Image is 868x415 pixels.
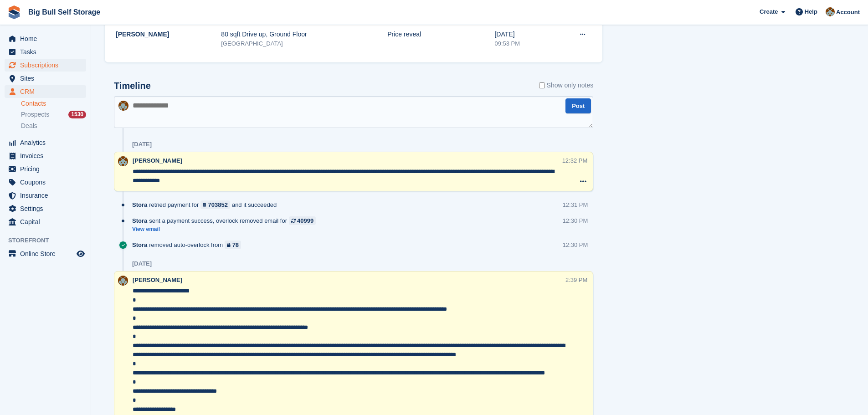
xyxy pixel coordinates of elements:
[132,225,320,233] a: View email
[75,248,86,259] a: Preview store
[20,149,75,162] span: Invoices
[563,216,588,225] div: 12:30 PM
[20,176,75,189] span: Coupons
[563,241,588,249] div: 12:30 PM
[20,85,75,98] span: CRM
[5,72,86,85] a: menu
[132,141,152,148] div: [DATE]
[5,85,86,98] a: menu
[132,200,281,209] div: retried payment for and it succeeded
[563,200,588,209] div: 12:31 PM
[20,32,75,45] span: Home
[20,72,75,85] span: Sites
[5,215,86,228] a: menu
[21,99,86,108] a: Contacts
[5,247,86,260] a: menu
[132,216,320,225] div: sent a payment success, overlock removed email for
[21,121,86,131] a: Deals
[133,277,182,283] span: [PERSON_NAME]
[5,59,86,72] a: menu
[565,98,591,113] button: Post
[494,30,556,39] div: [DATE]
[5,32,86,45] a: menu
[132,200,147,209] span: Stora
[20,202,75,215] span: Settings
[826,7,835,16] img: Mike Llewellen Palmer
[289,216,316,225] a: 40999
[221,39,387,48] div: [GEOGRAPHIC_DATA]
[805,7,817,16] span: Help
[132,241,246,249] div: removed auto-overlock from
[132,216,147,225] span: Stora
[5,202,86,215] a: menu
[5,163,86,175] a: menu
[118,276,128,286] img: Mike Llewellen Palmer
[5,46,86,58] a: menu
[118,101,128,111] img: Mike Llewellen Palmer
[133,157,182,164] span: [PERSON_NAME]
[494,39,556,48] div: 09:53 PM
[7,5,21,19] img: stora-icon-8386f47178a22dfd0bd8f6a31ec36ba5ce8667c1dd55bd0f319d3a0aa187defe.svg
[20,46,75,58] span: Tasks
[565,276,587,284] div: 2:39 PM
[5,189,86,202] a: menu
[225,241,241,249] a: 78
[387,30,494,39] div: Price reveal
[5,176,86,189] a: menu
[8,236,91,245] span: Storefront
[5,136,86,149] a: menu
[116,30,221,39] div: [PERSON_NAME]
[760,7,778,16] span: Create
[21,110,49,119] span: Prospects
[20,247,75,260] span: Online Store
[20,215,75,228] span: Capital
[232,241,239,249] div: 78
[20,189,75,202] span: Insurance
[20,136,75,149] span: Analytics
[118,156,128,166] img: Mike Llewellen Palmer
[25,5,104,20] a: Big Bull Self Storage
[221,30,387,39] div: 80 sqft Drive up, Ground Floor
[562,156,588,165] div: 12:32 PM
[5,149,86,162] a: menu
[200,200,230,209] a: 703852
[20,59,75,72] span: Subscriptions
[539,81,594,90] label: Show only notes
[20,163,75,175] span: Pricing
[297,216,313,225] div: 40999
[114,81,151,91] h2: Timeline
[21,110,86,119] a: Prospects 1530
[132,241,147,249] span: Stora
[21,122,37,130] span: Deals
[68,111,86,118] div: 1530
[836,8,860,17] span: Account
[208,200,228,209] div: 703852
[539,81,545,90] input: Show only notes
[132,260,152,267] div: [DATE]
